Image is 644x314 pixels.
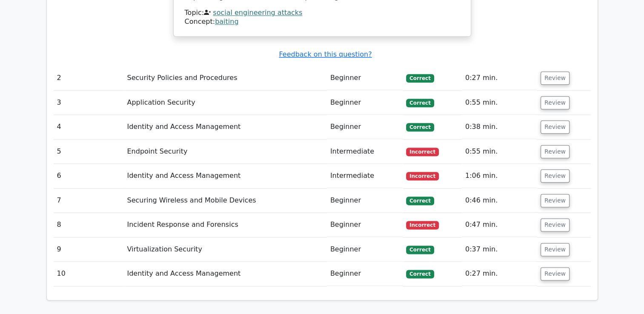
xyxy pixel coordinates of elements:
[462,164,537,188] td: 1:06 min.
[406,148,439,156] span: Incorrect
[54,164,124,188] td: 6
[215,17,238,26] a: baiting
[541,194,570,207] button: Review
[541,96,570,109] button: Review
[185,17,460,26] div: Concept:
[123,188,326,213] td: Securing Wireless and Mobile Devices
[54,262,124,286] td: 10
[406,197,434,205] span: Correct
[327,115,403,139] td: Beginner
[541,169,570,183] button: Review
[406,74,434,83] span: Correct
[54,237,124,262] td: 9
[327,188,403,213] td: Beginner
[54,140,124,164] td: 5
[123,91,326,115] td: Application Security
[406,245,434,254] span: Correct
[327,66,403,90] td: Beginner
[327,262,403,286] td: Beginner
[541,267,570,280] button: Review
[123,164,326,188] td: Identity and Access Management
[406,270,434,278] span: Correct
[541,243,570,256] button: Review
[327,140,403,164] td: Intermediate
[185,9,460,17] div: Topic:
[462,188,537,213] td: 0:46 min.
[462,237,537,262] td: 0:37 min.
[123,213,326,237] td: Incident Response and Forensics
[462,262,537,286] td: 0:27 min.
[54,213,124,237] td: 8
[327,237,403,262] td: Beginner
[213,9,302,17] a: social engineering attacks
[541,218,570,231] button: Review
[279,50,372,58] a: Feedback on this question?
[462,140,537,164] td: 0:55 min.
[327,164,403,188] td: Intermediate
[406,99,434,107] span: Correct
[406,172,439,180] span: Incorrect
[123,140,326,164] td: Endpoint Security
[123,66,326,90] td: Security Policies and Procedures
[541,145,570,158] button: Review
[327,91,403,115] td: Beginner
[123,262,326,286] td: Identity and Access Management
[406,123,434,131] span: Correct
[123,237,326,262] td: Virtualization Security
[54,188,124,213] td: 7
[541,120,570,134] button: Review
[541,71,570,85] button: Review
[54,115,124,139] td: 4
[462,66,537,90] td: 0:27 min.
[462,91,537,115] td: 0:55 min.
[54,66,124,90] td: 2
[54,91,124,115] td: 3
[406,221,439,229] span: Incorrect
[327,213,403,237] td: Beginner
[462,213,537,237] td: 0:47 min.
[462,115,537,139] td: 0:38 min.
[123,115,326,139] td: Identity and Access Management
